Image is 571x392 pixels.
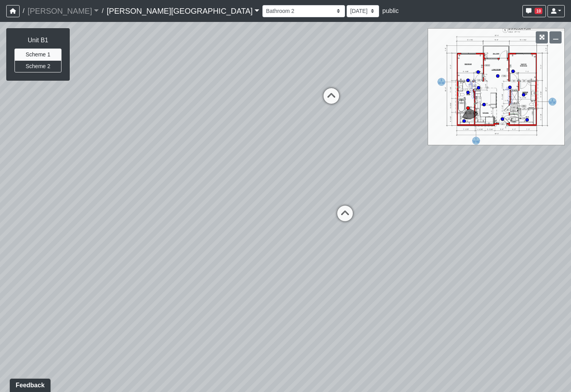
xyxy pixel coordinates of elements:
[6,376,52,392] iframe: Ybug feedback widget
[14,36,61,44] h6: Unit B1
[14,49,61,61] button: Scheme 1
[99,3,107,19] span: /
[522,5,546,17] button: 10
[27,3,99,19] a: [PERSON_NAME]
[20,3,27,19] span: /
[14,60,61,72] button: Scheme 2
[382,7,399,14] span: public
[107,3,259,19] a: [PERSON_NAME][GEOGRAPHIC_DATA]
[535,8,542,14] span: 10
